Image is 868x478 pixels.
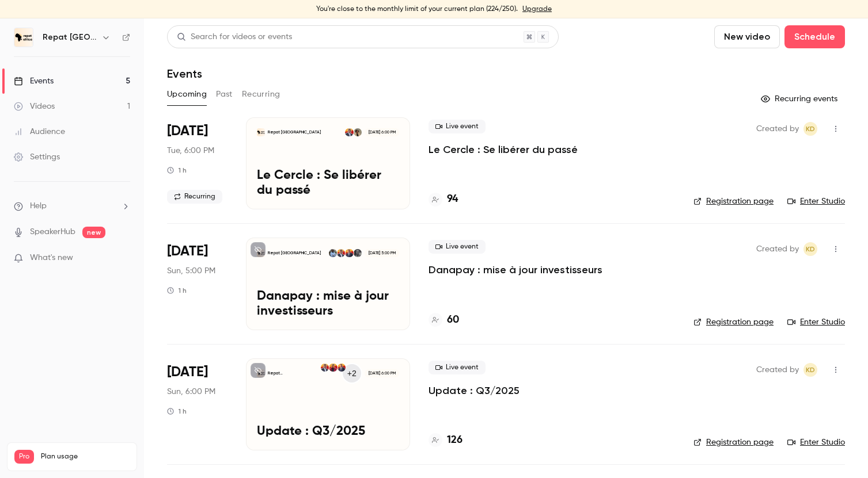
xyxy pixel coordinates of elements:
[693,196,774,207] a: Registration page
[429,263,602,277] a: Danapay : mise à jour investisseurs
[806,122,815,136] span: KD
[693,316,774,328] a: Registration page
[365,249,399,257] span: [DATE] 5:00 PM
[321,364,329,372] img: Kara Diaby
[787,437,845,448] a: Enter Studio
[216,85,233,104] button: Past
[30,200,47,212] span: Help
[806,242,815,256] span: KD
[429,192,458,207] a: 94
[714,25,780,48] button: New video
[756,122,799,136] span: Created by
[14,28,33,47] img: Repat Africa
[167,242,208,261] span: [DATE]
[756,90,845,108] button: Recurring events
[365,369,399,377] span: [DATE] 6:00 PM
[167,145,214,156] span: Tue, 6:00 PM
[756,363,799,377] span: Created by
[167,67,202,81] h1: Events
[43,32,97,43] h6: Repat [GEOGRAPHIC_DATA]
[429,384,520,397] a: Update : Q3/2025
[268,250,321,256] p: Repat [GEOGRAPHIC_DATA]
[167,265,215,277] span: Sun, 5:00 PM
[167,386,215,397] span: Sun, 6:00 PM
[14,101,55,112] div: Videos
[354,128,362,136] img: Oumou Diarisso
[447,312,459,328] h4: 60
[429,120,486,133] span: Live event
[447,192,458,207] h4: 94
[345,249,353,257] img: Mounir Telkass
[806,363,815,377] span: KD
[246,117,410,209] a: Le Cercle : Se libérer du passéRepat [GEOGRAPHIC_DATA]Oumou DiarissoKara Diaby[DATE] 6:00 PMLe Ce...
[756,242,799,256] span: Created by
[242,85,281,104] button: Recurring
[167,407,187,416] div: 1 h
[30,252,73,264] span: What's new
[429,312,459,328] a: 60
[167,122,208,140] span: [DATE]
[14,126,65,137] div: Audience
[167,358,228,450] div: Sep 28 Sun, 8:00 PM (Europe/Brussels)
[337,249,345,257] img: Kara Diaby
[167,363,208,381] span: [DATE]
[803,122,817,136] span: Kara Diaby
[522,5,552,14] a: Upgrade
[354,249,362,257] img: Moussa Dembele
[177,31,292,43] div: Search for videos or events
[787,316,845,328] a: Enter Studio
[268,370,320,376] p: Repat [GEOGRAPHIC_DATA]
[429,143,578,156] a: Le Cercle : Se libérer du passé
[257,289,399,319] p: Danapay : mise à jour investisseurs
[82,227,105,238] span: new
[41,452,130,461] span: Plan usage
[429,433,463,448] a: 126
[429,361,486,374] span: Live event
[167,238,228,330] div: Sep 28 Sun, 7:00 PM (Europe/Paris)
[167,286,187,295] div: 1 h
[14,75,54,87] div: Events
[167,166,187,175] div: 1 h
[257,169,399,198] p: Le Cercle : Se libérer du passé
[14,151,60,163] div: Settings
[342,363,362,384] div: +2
[803,363,817,377] span: Kara Diaby
[30,226,75,238] a: SpeakerHub
[116,253,130,263] iframe: Noticeable Trigger
[787,196,845,207] a: Enter Studio
[447,433,463,448] h4: 126
[338,364,346,372] img: Mounir Telkass
[429,240,486,254] span: Live event
[803,242,817,256] span: Kara Diaby
[693,437,774,448] a: Registration page
[329,249,337,257] img: Demba Dembele
[14,450,34,464] span: Pro
[365,128,399,136] span: [DATE] 6:00 PM
[167,85,207,104] button: Upcoming
[329,364,337,372] img: Fatoumata Dia
[167,117,228,209] div: Sep 23 Tue, 8:00 PM (Europe/Paris)
[345,128,353,136] img: Kara Diaby
[167,190,222,204] span: Recurring
[257,425,399,439] p: Update : Q3/2025
[784,25,845,48] button: Schedule
[268,129,321,135] p: Repat [GEOGRAPHIC_DATA]
[257,128,265,136] img: Le Cercle : Se libérer du passé
[14,200,130,212] li: help-dropdown-opener
[246,358,410,450] a: Update : Q3/2025Repat [GEOGRAPHIC_DATA]+2Mounir TelkassFatoumata DiaKara Diaby[DATE] 6:00 PMUpdat...
[246,238,410,330] a: Danapay : mise à jour investisseursRepat [GEOGRAPHIC_DATA]Moussa DembeleMounir TelkassKara DiabyD...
